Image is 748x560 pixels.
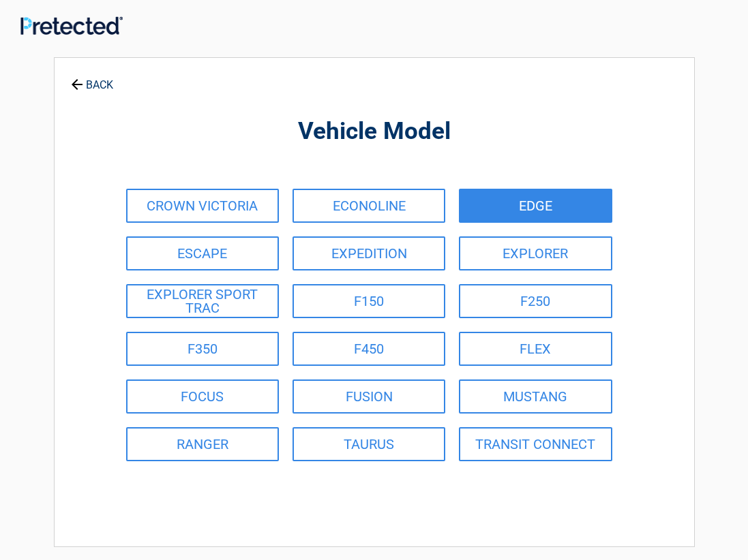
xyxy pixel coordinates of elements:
a: EXPEDITION [293,236,445,270]
a: FLEX [459,332,612,366]
a: ECONOLINE [293,189,445,223]
a: EDGE [459,189,612,223]
a: EXPLORER SPORT TRAC [126,284,279,318]
a: CROWN VICTORIA [126,189,279,223]
a: FUSION [293,379,445,414]
h2: Vehicle Model [130,116,619,148]
a: TRANSIT CONNECT [459,427,612,461]
a: ESCAPE [126,236,279,270]
a: F250 [459,284,612,318]
a: TAURUS [293,427,445,461]
a: BACK [68,67,116,91]
img: Main Logo [20,16,123,35]
a: EXPLORER [459,236,612,270]
a: RANGER [126,427,279,461]
a: F450 [293,332,445,366]
a: F150 [293,284,445,318]
a: FOCUS [126,379,279,414]
a: F350 [126,332,279,366]
a: MUSTANG [459,379,612,414]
